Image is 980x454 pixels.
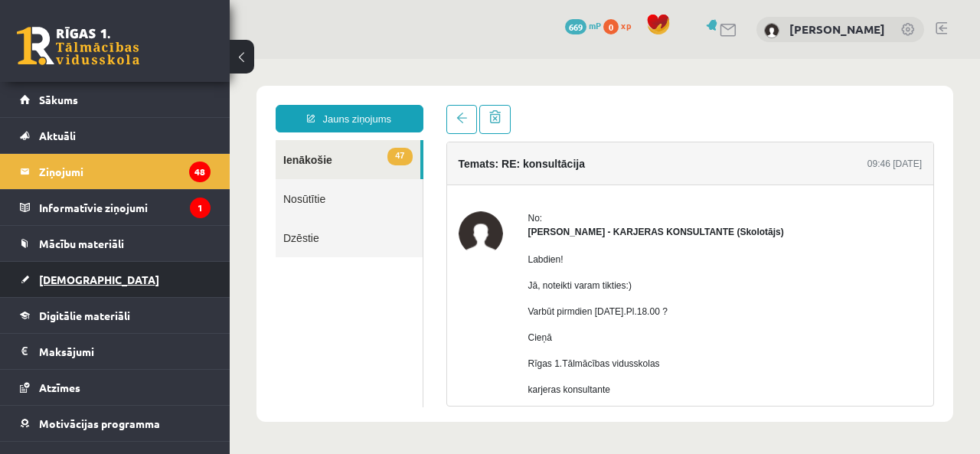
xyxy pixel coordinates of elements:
[299,298,693,312] p: Rīgas 1.Tālmācības vidusskolas
[39,237,124,250] span: Mācību materiāli
[46,120,193,159] a: Nosūtītie
[46,46,194,73] a: Jauns ziņojums
[20,118,211,153] a: Aktuāli
[764,23,779,38] img: Terēza Jermaka
[190,198,211,218] i: 1
[299,168,554,178] strong: [PERSON_NAME] - KARJERAS KONSULTANTE (Skolotājs)
[299,272,693,286] p: Cieņā
[20,226,211,261] a: Mācību materiāli
[39,154,211,189] legend: Ziņojumi
[46,159,193,198] a: Dzēstie
[46,81,191,120] a: 47Ienākošie
[17,27,139,65] a: Rīgas 1. Tālmācības vidusskola
[39,190,211,225] legend: Informatīvie ziņojumi
[39,129,76,142] span: Aktuāli
[299,194,693,207] p: Labdien!
[39,93,78,106] span: Sākums
[229,99,355,111] h4: Temats: RE: konsultācija
[20,334,211,369] a: Maksājumi
[39,334,211,369] legend: Maksājumi
[789,21,885,37] a: [PERSON_NAME]
[39,381,80,394] span: Atzīmes
[158,89,182,106] span: 47
[565,19,586,34] span: 669
[638,98,692,112] div: 09:46 [DATE]
[299,324,693,338] p: karjeras konsultante
[299,152,693,166] div: No:
[603,19,619,34] span: 0
[229,152,273,197] img: Karīna Saveļjeva - KARJERAS KONSULTANTE
[299,220,693,234] p: Jā, noteikti varam tikties:)
[621,19,631,31] span: xp
[589,19,601,31] span: mP
[20,370,211,405] a: Atzīmes
[565,19,601,31] a: 669 mP
[39,309,130,322] span: Digitālie materiāli
[20,406,211,441] a: Motivācijas programma
[20,154,211,189] a: Ziņojumi48
[20,262,211,297] a: [DEMOGRAPHIC_DATA]
[39,273,159,286] span: [DEMOGRAPHIC_DATA]
[189,162,211,182] i: 48
[299,246,693,260] p: Varbūt pirmdien [DATE].Pl.18.00 ?
[20,298,211,333] a: Digitālie materiāli
[20,82,211,117] a: Sākums
[39,416,160,430] span: Motivācijas programma
[603,19,639,31] a: 0 xp
[20,190,211,225] a: Informatīvie ziņojumi1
